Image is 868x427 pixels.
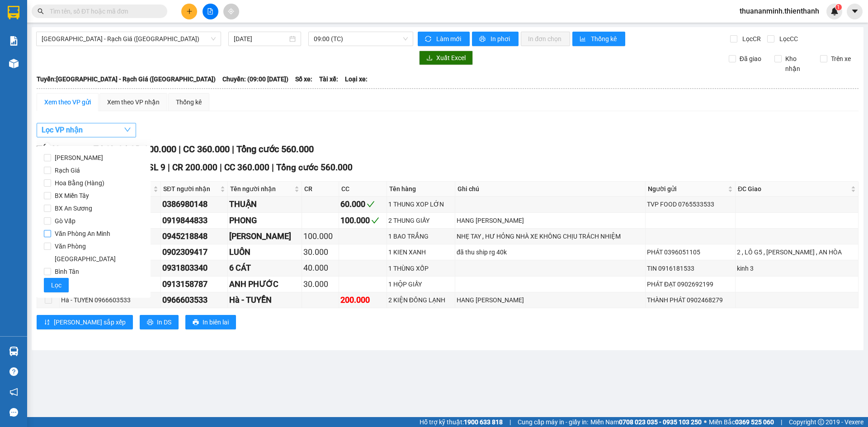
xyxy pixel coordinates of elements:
[647,295,734,305] div: THÀNH PHÁT 0902468279
[222,74,288,84] span: Chuyến: (09:00 [DATE])
[303,278,337,291] div: 30.000
[387,182,455,197] th: Tên hàng
[228,244,302,260] td: LUÔN
[303,262,337,274] div: 40.000
[818,419,824,425] span: copyright
[472,32,519,46] button: printerIn phơi
[232,144,234,155] span: |
[42,124,83,136] span: Lọc VP nhận
[647,279,734,289] div: PHÁT ĐẠT 0902692199
[161,213,228,229] td: 0919844833
[303,230,337,243] div: 100.000
[168,162,170,173] span: |
[425,36,433,43] span: sync
[479,36,487,43] span: printer
[367,200,375,208] span: check
[228,8,234,14] span: aim
[229,294,300,306] div: Hà - TUYỀN
[340,198,385,211] div: 60.000
[647,199,734,209] div: TVP FOOD 0765533533
[51,151,107,164] span: [PERSON_NAME]
[162,246,226,258] div: 0902309417
[591,34,618,44] span: Thống kê
[37,123,136,137] button: Lọc VP nhận
[737,247,857,257] div: 2 , LÔ G5 , [PERSON_NAME] , AN HÒA
[203,317,229,327] span: In biên lai
[229,230,300,243] div: [PERSON_NAME]
[51,227,114,240] span: Văn Phòng An Minh
[44,97,91,107] div: Xem theo VP gửi
[229,278,300,291] div: ANH PHƯỚC
[738,184,849,194] span: ĐC Giao
[847,4,863,19] button: caret-down
[61,295,159,305] div: Hà - TUYỀN 0966603533
[388,263,453,273] div: 1 THÙNG XỐP
[420,417,503,427] span: Hỗ trợ kỹ thuật:
[339,182,387,197] th: CC
[426,55,433,62] span: download
[781,417,782,427] span: |
[572,32,625,46] button: bar-chartThống kê
[176,97,202,107] div: Thống kê
[371,216,379,225] span: check
[619,418,702,426] strong: 0708 023 035 - 0935 103 250
[236,144,314,155] span: Tổng cước 560.000
[44,278,69,292] button: Lọc
[186,8,193,14] span: plus
[179,144,181,155] span: |
[509,417,511,427] span: |
[295,74,312,84] span: Số xe:
[51,240,143,265] span: Văn Phòng [GEOGRAPHIC_DATA]
[220,162,222,173] span: |
[648,184,726,194] span: Người gửi
[229,214,300,227] div: PHONG
[735,418,774,426] strong: 0369 525 060
[228,197,302,212] td: THUẬN
[388,295,453,305] div: 2 KIỆN ĐÔNG LẠNH
[230,184,292,194] span: Tên người nhận
[457,295,644,305] div: HANG [PERSON_NAME]
[51,177,108,189] span: Hoa Bằng (Hàng)
[319,74,338,84] span: Tài xế:
[827,54,854,64] span: Trên xe
[162,278,226,291] div: 0913158787
[340,294,385,306] div: 200.000
[388,231,453,241] div: 1 BAO TRẮNG
[44,319,50,326] span: sort-ascending
[107,97,160,107] div: Xem theo VP nhận
[54,317,126,327] span: [PERSON_NAME] sắp xếp
[455,182,646,197] th: Ghi chú
[302,182,339,197] th: CR
[50,6,156,16] input: Tìm tên, số ĐT hoặc mã đơn
[837,4,840,10] span: 1
[9,388,18,396] span: notification
[229,246,300,258] div: LUÔN
[272,162,274,173] span: |
[161,197,228,212] td: 0386980148
[38,8,44,14] span: search
[228,213,302,229] td: PHONG
[162,198,226,211] div: 0386980148
[830,7,839,15] img: icon-new-feature
[148,162,165,173] span: SL 9
[709,417,774,427] span: Miền Bắc
[388,279,453,289] div: 1 HỘP GIẤY
[9,59,19,68] img: warehouse-icon
[228,292,302,308] td: Hà - TUYỀN
[163,184,218,194] span: SĐT người nhận
[229,262,300,274] div: 6 CÁT
[736,54,765,64] span: Đã giao
[124,126,131,133] span: down
[51,280,61,290] span: Lọc
[229,198,300,211] div: THUẬN
[157,317,171,327] span: In DS
[647,247,734,257] div: PHÁT 0396051105
[51,164,84,177] span: Rạch Giá
[162,262,226,274] div: 0931803340
[388,216,453,225] div: 2 THUNG GIẤY
[147,319,153,326] span: printer
[203,4,218,19] button: file-add
[228,229,302,244] td: NGỌC HẠNH
[162,214,226,227] div: 0919844833
[436,53,466,63] span: Xuất Excel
